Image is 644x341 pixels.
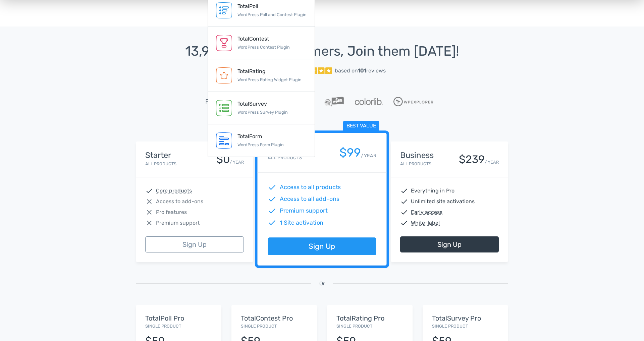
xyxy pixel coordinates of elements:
a: Sign Up [400,236,499,252]
img: TotalSurvey [216,100,232,116]
a: TotalForm WordPress Form Plugin [208,124,315,157]
img: TotalForm [216,132,232,149]
div: $99 [339,146,361,159]
span: Access to all products [280,183,341,192]
small: WordPress Contest Plugin [237,45,290,50]
h5: TotalRating Pro [336,315,403,322]
img: WPExplorer [393,97,433,106]
h5: Featured in [205,98,240,105]
small: WordPress Rating Widget Plugin [237,77,302,82]
div: TotalContest [237,35,290,43]
span: Or [319,280,325,288]
a: TotalContest WordPress Contest Plugin [208,27,315,59]
small: All Products [268,155,302,161]
span: check [145,187,153,195]
img: TotalRating [216,67,232,83]
img: TotalPoll [216,2,232,18]
span: check [400,187,408,195]
h5: TotalSurvey Pro [432,315,499,322]
h4: Starter [145,151,176,160]
span: check [400,197,408,206]
a: Sign Up [145,236,244,252]
small: Single Product [432,324,468,329]
small: / YEAR [485,159,499,165]
span: Premium support [280,207,328,215]
div: based on reviews [335,67,386,75]
small: Single Product [336,324,372,329]
a: Sign Up [268,238,376,255]
span: close [145,197,153,206]
span: check [268,218,276,227]
span: close [145,219,153,227]
abbr: White-label [411,219,440,227]
img: TotalContest [216,35,232,51]
span: 1 Site activation [280,218,324,227]
small: WordPress Form Plugin [237,142,284,147]
img: WPLift [324,97,344,107]
div: $0 [216,154,230,165]
span: Everything in Pro [411,187,454,195]
small: WordPress Poll and Contest Plugin [237,12,307,17]
abbr: Early access [411,208,442,216]
div: TotalRating [237,67,302,75]
a: Excellent 5/5 based on101reviews [136,64,508,77]
span: Access to add-ons [156,197,203,206]
div: TotalSurvey [237,100,288,108]
h5: TotalPoll Pro [145,315,212,322]
abbr: Core products [156,187,192,195]
img: Colorlib [355,98,382,105]
span: Unlimited site activations [411,197,475,206]
div: TotalForm [237,132,284,140]
strong: 101 [358,67,366,74]
span: check [400,219,408,227]
a: TotalSurvey WordPress Survey Plugin [208,92,315,124]
div: $239 [459,154,485,165]
a: TotalRating WordPress Rating Widget Plugin [208,59,315,92]
span: check [268,195,276,204]
span: check [268,183,276,192]
small: / YEAR [361,152,376,159]
small: All Products [145,161,176,166]
span: check [268,207,276,215]
span: close [145,208,153,216]
small: / YEAR [230,159,244,165]
span: Premium support [156,219,200,227]
small: Single Product [145,324,181,329]
small: All Products [400,161,431,166]
span: check [400,208,408,216]
h4: Business [400,151,434,160]
small: Single Product [241,324,277,329]
span: Access to all add-ons [280,195,339,204]
h1: 13,945 Happy Customers, Join them [DATE]! [136,44,508,59]
span: Best value [343,121,379,131]
h5: TotalContest Pro [241,315,308,322]
span: Pro features [156,208,187,216]
div: TotalPoll [237,2,307,10]
small: WordPress Survey Plugin [237,110,288,115]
